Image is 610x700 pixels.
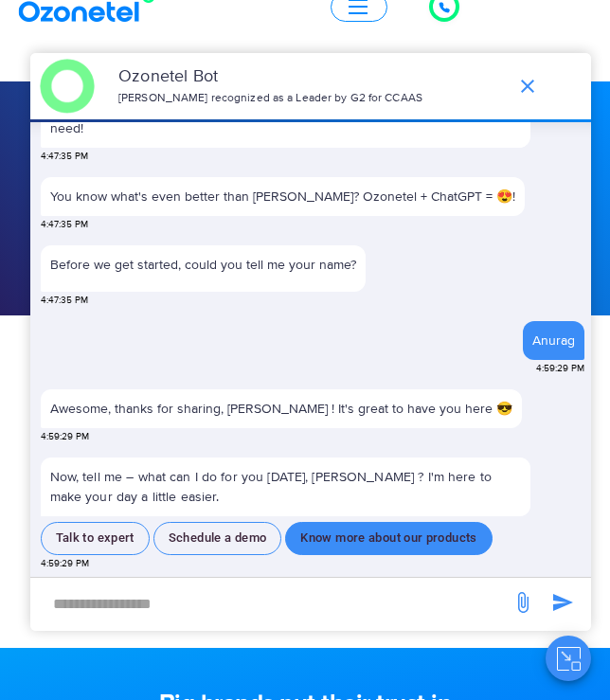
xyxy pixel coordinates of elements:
img: header [40,59,95,114]
span: 4:59:29 PM [41,430,89,444]
span: 4:59:29 PM [41,557,89,571]
p: [PERSON_NAME] recognized as a Leader by G2 for CCAAS [118,90,493,107]
span: 4:59:29 PM [536,362,584,376]
button: Talk to expert [41,522,150,555]
span: send message [544,583,582,621]
p: Awesome, thanks for sharing, [PERSON_NAME] ! It's great to have you here 😎 [50,399,512,419]
p: Before we get started, could you tell me your name? [50,255,356,275]
div: Anurag [532,331,575,350]
button: Close chat [546,636,591,681]
span: 4:47:35 PM [41,294,88,308]
p: Ozonetel Bot [118,64,493,90]
button: Know more about our products [285,522,492,555]
div: new-msg-input [40,587,502,621]
p: Now, tell me – what can I do for you [DATE], [PERSON_NAME] ? I'm here to make your day a little e... [41,458,530,516]
span: end chat or minimize [509,67,547,105]
span: 4:47:35 PM [41,150,88,164]
button: Schedule a demo [153,522,282,555]
span: 4:47:35 PM [41,218,88,232]
p: You know what's even better than [PERSON_NAME]? Ozonetel + ChatGPT = 😍! [50,187,515,206]
span: send message [504,583,542,621]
